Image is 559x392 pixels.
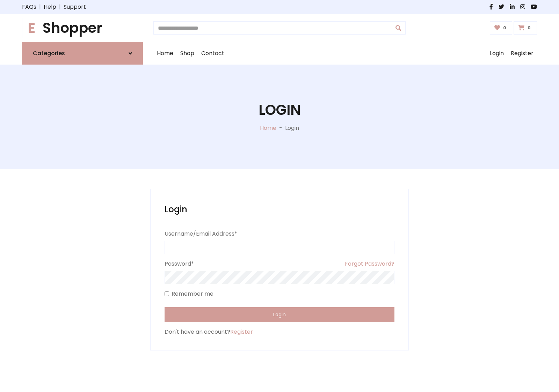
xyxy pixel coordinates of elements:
a: Register [230,328,253,336]
a: Login [486,42,507,65]
label: Remember me [172,290,213,298]
a: 0 [514,21,537,35]
h2: Login [165,203,394,216]
a: Forgot Password? [345,260,394,271]
h1: Login [259,102,301,118]
span: | [56,3,64,11]
a: Register [507,42,537,65]
a: FAQs [22,3,36,11]
span: | [36,3,44,11]
span: 0 [526,25,532,31]
h6: Categories [33,50,65,57]
a: Categories [22,42,143,65]
a: Shop [177,42,198,65]
a: Home [260,124,276,132]
div: Don't have an account? [165,328,394,336]
a: Home [153,42,177,65]
span: E [22,18,41,38]
h1: Shopper [22,20,143,36]
p: Login [285,124,299,132]
a: 0 [490,21,513,35]
a: EShopper [22,20,143,36]
label: Password* [165,260,194,268]
a: Contact [198,42,228,65]
span: 0 [501,25,508,31]
p: - [276,124,285,132]
a: Support [64,3,86,11]
button: Login [165,307,394,322]
label: Username/Email Address* [165,230,237,238]
a: Help [44,3,56,11]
